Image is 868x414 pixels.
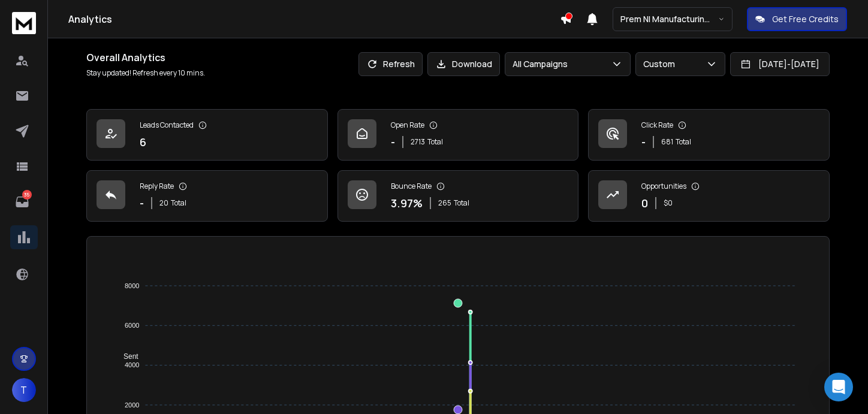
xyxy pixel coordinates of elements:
[588,170,830,222] a: Opportunities0$0
[427,52,500,76] button: Download
[125,322,139,329] tspan: 6000
[358,52,423,76] button: Refresh
[641,134,646,150] p: -
[12,378,36,402] button: T
[427,137,443,147] span: Total
[676,137,691,147] span: Total
[86,50,205,65] h1: Overall Analytics
[643,58,680,70] p: Custom
[454,198,469,208] span: Total
[438,198,451,208] span: 265
[383,58,415,70] p: Refresh
[772,13,839,25] p: Get Free Credits
[641,182,686,191] p: Opportunities
[641,120,673,130] p: Click Rate
[140,120,194,130] p: Leads Contacted
[391,134,395,150] p: -
[620,13,718,25] p: Prem NI Manufacturing & Sustainability 2025
[86,170,328,222] a: Reply Rate-20Total
[391,182,432,191] p: Bounce Rate
[661,137,673,147] span: 681
[10,190,34,214] a: 35
[86,68,205,78] p: Stay updated! Refresh every 10 mins.
[391,195,423,211] p: 3.97 %
[68,12,560,26] h1: Analytics
[824,373,853,401] div: Open Intercom Messenger
[125,401,139,409] tspan: 2000
[140,134,146,150] p: 6
[12,12,36,34] img: logo
[140,195,144,211] p: -
[452,58,492,70] p: Download
[114,352,138,361] span: Sent
[171,198,186,208] span: Total
[337,170,579,222] a: Bounce Rate3.97%265Total
[730,52,830,76] button: [DATE]-[DATE]
[588,109,830,161] a: Click Rate-681Total
[125,282,139,289] tspan: 8000
[411,137,425,147] span: 2713
[391,120,424,130] p: Open Rate
[22,190,32,200] p: 35
[513,58,572,70] p: All Campaigns
[86,109,328,161] a: Leads Contacted6
[664,198,673,208] p: $ 0
[337,109,579,161] a: Open Rate-2713Total
[125,361,139,368] tspan: 4000
[159,198,168,208] span: 20
[641,195,648,211] p: 0
[140,182,174,191] p: Reply Rate
[747,7,847,31] button: Get Free Credits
